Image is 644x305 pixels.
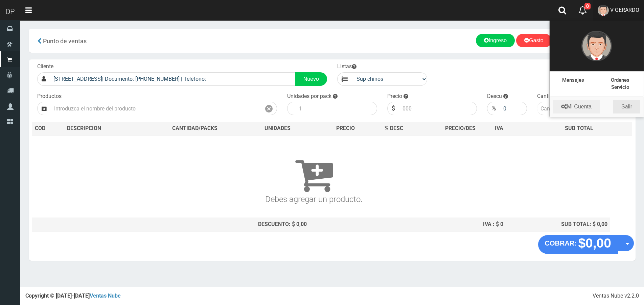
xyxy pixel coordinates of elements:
input: Consumidor Final [50,72,296,86]
th: COD [32,122,64,135]
span: PRECIO/DES [445,125,476,131]
div: % [487,102,500,115]
th: CANTIDAD/PACKS [144,122,246,135]
a: Ventas Nube [90,293,121,299]
span: CRIPCION [77,125,101,131]
a: Ordenes Servicio [611,77,629,90]
span: Punto de ventas [43,37,87,45]
button: COBRAR: $0,00 [538,235,618,254]
a: Nuevo [295,72,327,86]
div: SUB TOTAL: $ 0,00 [509,221,607,228]
label: Unidades por pack [287,93,331,100]
a: Gasto [516,34,552,47]
label: Precio [387,93,402,100]
img: User Image [581,31,612,61]
a: Ingreso [476,34,515,47]
h3: Debes agregar un producto. [35,145,593,204]
label: Productos [37,93,62,100]
span: % DESC [385,125,403,131]
strong: $0,00 [578,236,611,250]
th: DES [64,122,144,135]
span: V GERARDO [610,7,639,13]
input: Introduzca el nombre del producto [51,102,261,115]
a: Mensajes [562,77,584,83]
div: DESCUENTO: $ 0,00 [146,221,306,228]
span: SUB TOTAL [565,125,593,132]
label: Descu [487,93,502,100]
img: User Image [598,5,609,16]
input: 000 [399,102,477,115]
div: $ [387,102,399,115]
span: PRECIO [336,125,355,132]
a: Salir [613,100,640,113]
input: 000 [500,102,527,115]
strong: Copyright © [DATE]-[DATE] [25,293,121,299]
label: Cantidad/Packs [537,93,576,100]
label: Cliente [37,63,53,71]
strong: COBRAR: [545,239,577,247]
div: IVA : $ 0 [409,221,503,228]
div: Ventas Nube v2.2.0 [593,292,639,300]
a: Mi Cuenta [553,100,600,113]
span: 0 [584,3,591,9]
span: IVA [495,125,503,131]
th: UNIDADES [246,122,309,135]
label: Listas [337,63,356,71]
input: Cantidad [537,102,590,115]
input: 1 [296,102,377,115]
